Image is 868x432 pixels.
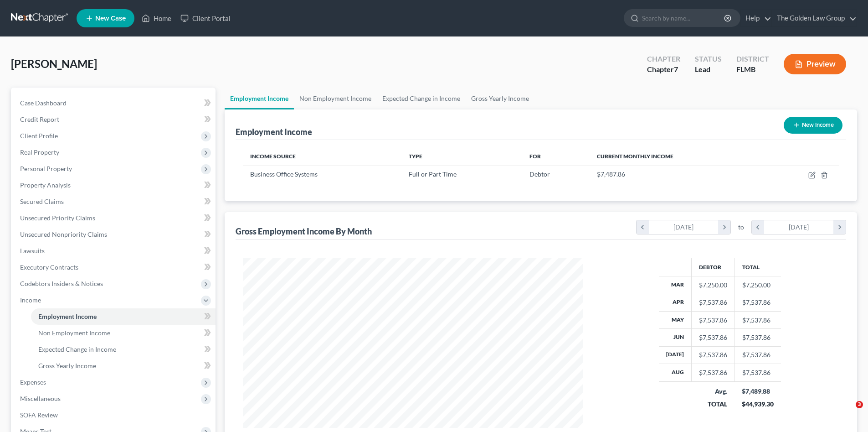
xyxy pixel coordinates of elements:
[13,259,216,276] a: Executory Contracts
[734,364,781,381] td: $7,537.86
[236,226,372,237] div: Gross Employment Income By Month
[31,341,216,358] a: Expected Change in Income
[250,170,318,178] span: Business Office Systems
[137,10,176,26] a: Home
[529,170,550,178] span: Debtor
[20,263,78,271] span: Executory Contracts
[13,177,216,193] a: Property Analysis
[13,243,216,259] a: Lawsuits
[377,88,466,109] a: Expected Change in Income
[529,153,541,160] span: For
[38,345,116,353] span: Expected Change in Income
[659,364,692,381] th: Aug
[699,368,727,377] div: $7,537.86
[734,294,781,311] td: $7,537.86
[741,10,771,26] a: Help
[250,153,296,160] span: Income Source
[11,57,97,70] span: [PERSON_NAME]
[734,258,781,276] th: Total
[659,294,692,311] th: Apr
[837,401,859,423] iframe: Intercom live chat
[752,220,764,234] i: chevron_left
[20,230,107,238] span: Unsecured Nonpriority Claims
[20,378,46,386] span: Expenses
[13,210,216,226] a: Unsecured Priority Claims
[734,311,781,328] td: $7,537.86
[649,220,719,234] div: [DATE]
[734,346,781,364] td: $7,537.86
[699,400,727,409] div: TOTAL
[597,170,625,178] span: $7,487.86
[738,223,744,232] span: to
[236,126,312,137] div: Employment Income
[647,54,680,64] div: Chapter
[31,308,216,325] a: Employment Income
[674,65,678,73] span: 7
[20,247,45,255] span: Lawsuits
[742,387,774,396] div: $7,489.88
[176,10,235,26] a: Client Portal
[13,226,216,243] a: Unsecured Nonpriority Claims
[597,153,673,160] span: Current Monthly Income
[38,312,97,320] span: Employment Income
[695,54,722,64] div: Status
[736,64,769,75] div: FLMB
[409,170,457,178] span: Full or Part Time
[699,281,727,290] div: $7,250.00
[642,10,725,26] input: Search by name...
[13,193,216,210] a: Secured Claims
[699,298,727,307] div: $7,537.86
[718,220,730,234] i: chevron_right
[20,296,41,304] span: Income
[742,400,774,409] div: $44,939.30
[784,117,842,134] button: New Income
[38,362,96,370] span: Gross Yearly Income
[659,346,692,364] th: [DATE]
[695,64,722,75] div: Lead
[20,99,67,107] span: Case Dashboard
[466,88,534,109] a: Gross Yearly Income
[20,132,58,140] span: Client Profile
[20,165,72,172] span: Personal Property
[20,181,71,189] span: Property Analysis
[764,220,834,234] div: [DATE]
[20,411,58,419] span: SOFA Review
[659,276,692,294] th: Mar
[20,115,59,123] span: Credit Report
[294,88,377,109] a: Non Employment Income
[699,387,727,396] div: Avg.
[31,325,216,341] a: Non Employment Income
[734,276,781,294] td: $7,250.00
[20,280,103,287] span: Codebtors Insiders & Notices
[13,95,216,111] a: Case Dashboard
[699,316,727,325] div: $7,537.86
[784,54,846,74] button: Preview
[20,395,61,402] span: Miscellaneous
[637,220,649,234] i: chevron_left
[699,350,727,359] div: $7,537.86
[20,214,95,222] span: Unsecured Priority Claims
[647,64,680,75] div: Chapter
[772,10,857,26] a: The Golden Law Group
[659,329,692,346] th: Jun
[13,407,216,423] a: SOFA Review
[833,220,846,234] i: chevron_right
[20,198,64,205] span: Secured Claims
[699,333,727,342] div: $7,537.86
[659,311,692,328] th: May
[31,358,216,374] a: Gross Yearly Income
[736,54,769,64] div: District
[409,153,422,160] span: Type
[734,329,781,346] td: $7,537.86
[13,111,216,128] a: Credit Report
[20,148,59,156] span: Real Property
[95,15,126,22] span: New Case
[38,329,110,337] span: Non Employment Income
[225,88,294,109] a: Employment Income
[856,401,863,408] span: 3
[691,258,734,276] th: Debtor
